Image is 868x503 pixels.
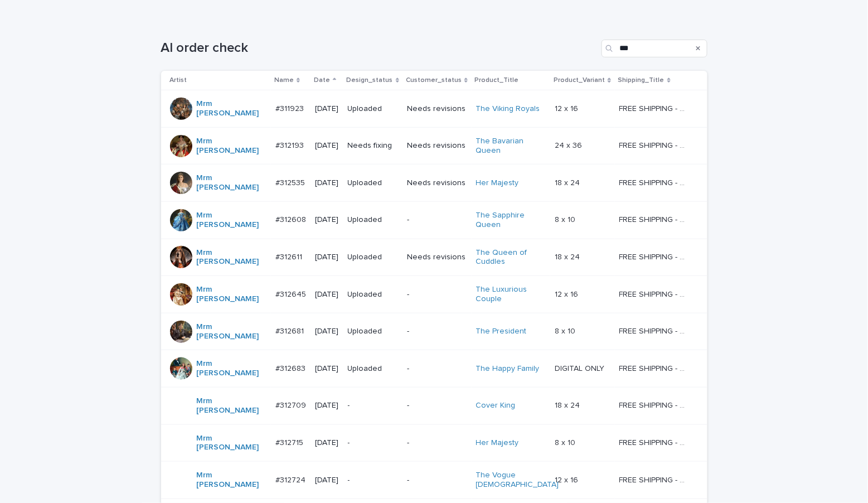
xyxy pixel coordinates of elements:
[315,327,338,336] p: [DATE]
[555,176,582,188] p: 18 x 24
[348,364,399,374] p: Uploaded
[347,74,393,86] p: Design_status
[476,248,546,267] a: The Queen of Cuddles
[619,362,691,374] p: FREE SHIPPING - preview in 1-2 business days, after your approval delivery will take 5-10 b.d.
[407,438,467,448] p: -
[407,476,467,485] p: -
[161,462,707,499] tr: Mrm [PERSON_NAME] #312724#312724 [DATE]--The Vogue [DEMOGRAPHIC_DATA] 12 x 1612 x 16 FREE SHIPPIN...
[619,250,691,262] p: FREE SHIPPING - preview in 1-2 business days, after your approval delivery will take 5-10 b.d.
[476,178,519,188] a: Her Majesty
[315,438,338,448] p: [DATE]
[348,438,399,448] p: -
[476,438,519,448] a: Her Majesty
[348,327,399,336] p: Uploaded
[275,399,308,410] p: #312709
[476,285,546,304] a: The Luxurious Couple
[619,473,691,485] p: FREE SHIPPING - preview in 1-2 business days, after your approval delivery will take 5-10 b.d.
[275,473,308,485] p: #312724
[315,104,338,114] p: [DATE]
[348,290,399,299] p: Uploaded
[315,290,338,299] p: [DATE]
[197,434,266,453] a: Mrm [PERSON_NAME]
[161,424,707,462] tr: Mrm [PERSON_NAME] #312715#312715 [DATE]--Her Majesty 8 x 108 x 10 FREE SHIPPING - preview in 1-2 ...
[555,399,582,410] p: 18 x 24
[619,139,691,151] p: FREE SHIPPING - preview in 1-2 business days, after your approval delivery will take 5-10 b.d.
[197,359,266,378] a: Mrm [PERSON_NAME]
[275,213,308,225] p: #312608
[619,102,691,114] p: FREE SHIPPING - preview in 1-2 business days, after your approval delivery will take 5-10 b.d.
[348,104,399,114] p: Uploaded
[315,364,338,374] p: [DATE]
[161,276,707,313] tr: Mrm [PERSON_NAME] #312645#312645 [DATE]Uploaded-The Luxurious Couple 12 x 1612 x 16 FREE SHIPPING...
[602,40,707,57] input: Search
[476,104,540,114] a: The Viking Royals
[407,215,467,225] p: -
[315,476,338,485] p: [DATE]
[170,74,187,86] p: Artist
[315,215,338,225] p: [DATE]
[619,399,691,410] p: FREE SHIPPING - preview in 1-2 business days, after your approval delivery will take 5-10 b.d.
[619,176,691,188] p: FREE SHIPPING - preview in 1-2 business days, after your approval delivery will take 5-10 b.d.
[197,285,266,304] a: Mrm [PERSON_NAME]
[197,322,266,341] a: Mrm [PERSON_NAME]
[197,211,266,230] a: Mrm [PERSON_NAME]
[161,313,707,350] tr: Mrm [PERSON_NAME] #312681#312681 [DATE]Uploaded-The President 8 x 108 x 10 FREE SHIPPING - previe...
[407,141,467,151] p: Needs revisions
[555,288,580,299] p: 12 x 16
[554,74,605,86] p: Product_Variant
[476,327,527,336] a: The President
[407,401,467,410] p: -
[315,178,338,188] p: [DATE]
[475,74,519,86] p: Product_Title
[555,436,578,448] p: 8 x 10
[407,364,467,374] p: -
[161,127,707,165] tr: Mrm [PERSON_NAME] #312193#312193 [DATE]Needs fixingNeeds revisionsThe Bavarian Queen 24 x 3624 x ...
[618,74,665,86] p: Shipping_Title
[555,250,582,262] p: 18 x 24
[555,102,580,114] p: 12 x 16
[476,211,546,230] a: The Sapphire Queen
[197,396,266,415] a: Mrm [PERSON_NAME]
[161,350,707,388] tr: Mrm [PERSON_NAME] #312683#312683 [DATE]Uploaded-The Happy Family DIGITAL ONLYDIGITAL ONLY FREE SH...
[161,201,707,239] tr: Mrm [PERSON_NAME] #312608#312608 [DATE]Uploaded-The Sapphire Queen 8 x 108 x 10 FREE SHIPPING - p...
[555,473,580,485] p: 12 x 16
[348,476,399,485] p: -
[275,436,306,448] p: #312715
[275,102,306,114] p: #311923
[555,362,607,374] p: DIGITAL ONLY
[407,327,467,336] p: -
[476,364,540,374] a: The Happy Family
[348,215,399,225] p: Uploaded
[275,325,306,336] p: #312681
[197,248,266,267] a: Mrm [PERSON_NAME]
[197,137,266,156] a: Mrm [PERSON_NAME]
[348,401,399,410] p: -
[555,213,578,225] p: 8 x 10
[161,387,707,424] tr: Mrm [PERSON_NAME] #312709#312709 [DATE]--Cover King 18 x 2418 x 24 FREE SHIPPING - preview in 1-2...
[407,290,467,299] p: -
[407,104,467,114] p: Needs revisions
[406,74,462,86] p: Customer_status
[348,178,399,188] p: Uploaded
[407,178,467,188] p: Needs revisions
[555,139,584,151] p: 24 x 36
[161,90,707,128] tr: Mrm [PERSON_NAME] #311923#311923 [DATE]UploadedNeeds revisionsThe Viking Royals 12 x 1612 x 16 FR...
[555,325,578,336] p: 8 x 10
[619,436,691,448] p: FREE SHIPPING - preview in 1-2 business days, after your approval delivery will take 5-10 b.d.
[315,401,338,410] p: [DATE]
[275,250,304,262] p: #312611
[476,471,559,490] a: The Vogue [DEMOGRAPHIC_DATA]
[197,99,266,118] a: Mrm [PERSON_NAME]
[619,288,691,299] p: FREE SHIPPING - preview in 1-2 business days, after your approval delivery will take 5-10 b.d.
[197,173,266,192] a: Mrm [PERSON_NAME]
[275,362,308,374] p: #312683
[274,74,294,86] p: Name
[275,288,308,299] p: #312645
[161,40,597,56] h1: AI order check
[348,141,399,151] p: Needs fixing
[275,139,306,151] p: #312193
[619,213,691,225] p: FREE SHIPPING - preview in 1-2 business days, after your approval delivery will take 5-10 b.d.
[315,141,338,151] p: [DATE]
[161,165,707,202] tr: Mrm [PERSON_NAME] #312535#312535 [DATE]UploadedNeeds revisionsHer Majesty 18 x 2418 x 24 FREE SHI...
